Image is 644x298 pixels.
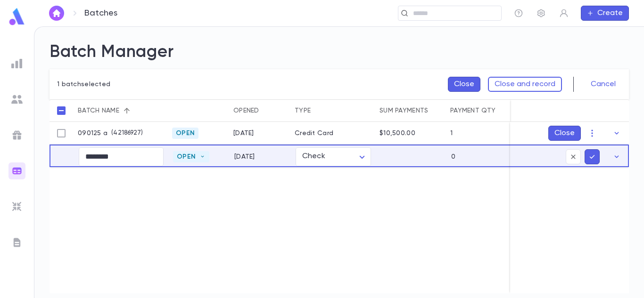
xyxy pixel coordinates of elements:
[380,99,428,122] div: Sum payments
[51,9,62,17] img: home_white.a664292cf8c1dea59945f0da9f25487c.svg
[290,99,375,122] div: Type
[581,6,629,21] button: Create
[11,165,23,177] img: batches_gradient.0a22e14384a92aa4cd678275c0c39cc4.svg
[380,129,415,137] div: $10,500.00
[302,153,325,160] span: Check
[173,153,199,161] span: Open
[295,99,311,122] div: Type
[11,58,23,69] img: reports_grey.c525e4749d1bce6a11f5fe2a8de1b229.svg
[173,151,209,162] div: Open
[119,103,134,118] button: Sort
[488,77,562,92] button: Close and record
[73,99,167,122] div: Batch name
[448,77,480,92] button: Close
[57,81,110,88] p: 1 batch selected
[290,122,375,145] div: Credit Card
[507,99,592,122] div: Bank
[8,8,26,26] img: logo
[446,99,507,122] div: Payment qty
[78,129,107,137] p: 090125 a
[50,42,629,63] h2: Batch Manager
[84,8,117,18] p: Batches
[296,147,371,166] div: Check
[375,99,446,122] div: Sum payments
[172,129,198,137] span: Open
[107,129,143,138] p: ( 42186927 )
[233,99,259,122] div: Opened
[450,129,453,137] div: 1
[229,99,290,122] div: Opened
[78,99,119,122] div: Batch name
[585,77,621,92] button: Cancel
[234,153,255,161] div: 9/2/2025
[451,153,455,161] div: 0
[11,129,23,141] img: campaigns_grey.99e729a5f7ee94e3726e6486bddda8f1.svg
[11,237,23,248] img: letters_grey.7941b92b52307dd3b8a917253454ce1c.svg
[233,129,254,137] div: 9/1/2025
[11,201,23,212] img: imports_grey.530a8a0e642e233f2baf0ef88e8c9fcb.svg
[11,94,23,105] img: students_grey.60c7aba0da46da39d6d829b817ac14fc.svg
[548,126,581,141] button: Close
[450,99,495,122] div: Payment qty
